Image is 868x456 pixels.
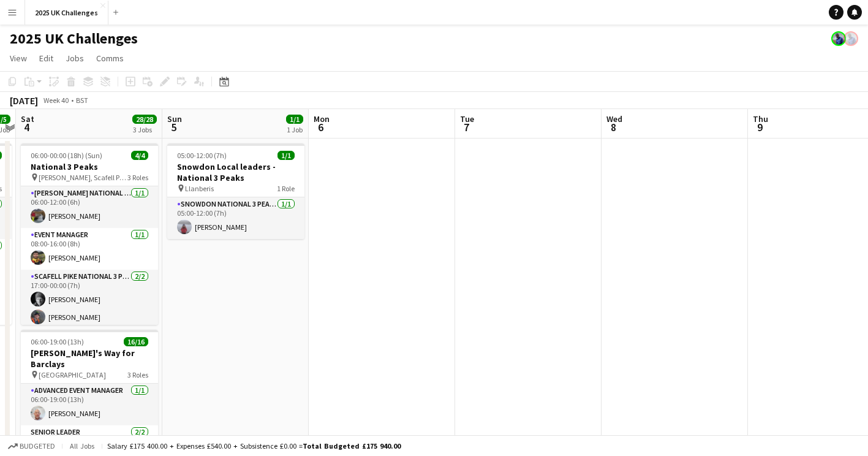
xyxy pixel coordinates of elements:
[39,53,53,64] span: Edit
[606,113,622,124] span: Wed
[76,96,88,105] div: BST
[21,270,158,329] app-card-role: Scafell Pike National 3 Peaks Walking Leader2/217:00-00:00 (7h)[PERSON_NAME][PERSON_NAME]
[25,1,108,25] button: 2025 UK Challenges
[19,120,34,134] span: 4
[21,228,158,270] app-card-role: Event Manager1/108:00-16:00 (8h)[PERSON_NAME]
[107,441,401,450] div: Salary £175 400.00 + Expenses £540.00 + Subsistence £0.00 =
[277,151,295,160] span: 1/1
[21,384,158,425] app-card-role: Advanced Event Manager1/106:00-19:00 (13h)[PERSON_NAME]
[460,113,474,124] span: Tue
[124,337,148,346] span: 16/16
[177,151,227,160] span: 05:00-12:00 (7h)
[31,151,102,160] span: 06:00-00:00 (18h) (Sun)
[286,115,303,124] span: 1/1
[287,125,303,134] div: 1 Job
[127,370,148,379] span: 3 Roles
[167,113,182,124] span: Sun
[21,161,158,172] h3: National 3 Peaks
[21,143,158,325] app-job-card: 06:00-00:00 (18h) (Sun)4/4National 3 Peaks [PERSON_NAME], Scafell Pike and Snowdon3 Roles[PERSON_...
[34,50,58,66] a: Edit
[314,113,330,124] span: Mon
[303,441,401,450] span: Total Budgeted £175 940.00
[165,120,182,134] span: 5
[185,184,214,193] span: Llanberis
[277,184,295,193] span: 1 Role
[39,173,127,182] span: [PERSON_NAME], Scafell Pike and Snowdon
[132,115,157,124] span: 28/28
[133,125,156,134] div: 3 Jobs
[10,29,138,48] h1: 2025 UK Challenges
[67,441,97,450] span: All jobs
[167,197,304,239] app-card-role: Snowdon National 3 Peaks Walking Leader1/105:00-12:00 (7h)[PERSON_NAME]
[605,120,622,134] span: 8
[21,113,34,124] span: Sat
[312,120,330,134] span: 6
[843,31,858,46] app-user-avatar: Andy Baker
[753,113,768,124] span: Thu
[21,348,158,370] h3: [PERSON_NAME]'s Way for Barclays
[458,120,474,134] span: 7
[96,53,124,64] span: Comms
[10,94,38,107] div: [DATE]
[5,50,32,66] a: View
[21,186,158,228] app-card-role: [PERSON_NAME] National 3 Peaks Walking Leader1/106:00-12:00 (6h)[PERSON_NAME]
[10,53,27,64] span: View
[66,53,84,64] span: Jobs
[20,442,55,450] span: Budgeted
[131,151,148,160] span: 4/4
[39,370,106,379] span: [GEOGRAPHIC_DATA]
[127,173,148,182] span: 3 Roles
[831,31,846,46] app-user-avatar: Andy Baker
[91,50,129,66] a: Comms
[751,120,768,134] span: 9
[167,161,304,183] h3: Snowdon Local leaders - National 3 Peaks
[61,50,89,66] a: Jobs
[31,337,84,346] span: 06:00-19:00 (13h)
[6,439,57,453] button: Budgeted
[40,96,71,105] span: Week 40
[167,143,304,239] app-job-card: 05:00-12:00 (7h)1/1Snowdon Local leaders - National 3 Peaks Llanberis1 RoleSnowdon National 3 Pea...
